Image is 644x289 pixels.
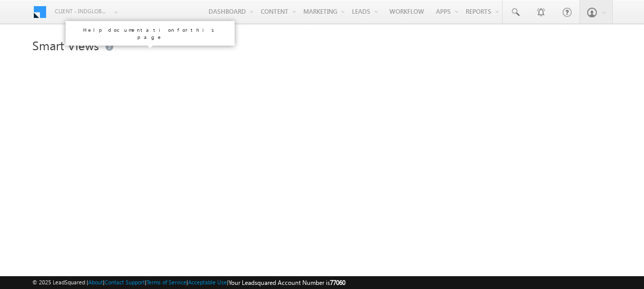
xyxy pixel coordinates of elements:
[55,6,109,16] span: Client - indglobal1 (77060)
[147,279,186,285] a: Terms of Service
[188,279,227,285] a: Acceptable Use
[32,278,345,287] span: © 2025 LeadSquared | | | | |
[105,279,145,285] a: Contact Support
[330,279,345,286] span: 77060
[32,37,99,53] span: Smart Views
[88,279,103,285] a: About
[228,279,345,286] span: Your Leadsquared Account Number is
[71,26,230,40] p: Help documentation for this page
